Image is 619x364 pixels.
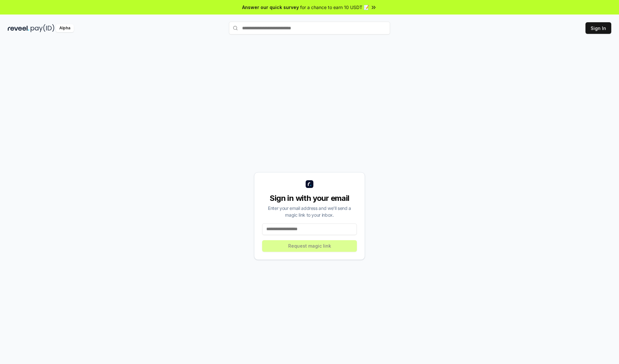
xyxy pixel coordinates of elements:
div: Alpha [56,24,74,32]
img: logo_small [306,180,313,188]
img: reveel_dark [8,24,29,32]
span: Answer our quick survey [242,4,299,11]
div: Sign in with your email [262,193,357,203]
div: Enter your email address and we’ll send a magic link to your inbox. [262,205,357,218]
button: Sign In [585,22,611,34]
img: pay_id [31,24,54,32]
span: for a chance to earn 10 USDT 📝 [300,4,369,11]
